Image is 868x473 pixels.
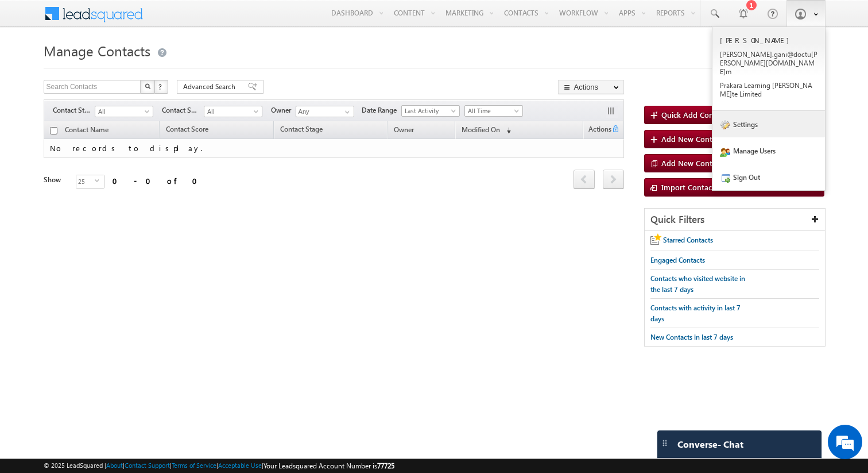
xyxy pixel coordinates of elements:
a: Show All Items [339,106,353,118]
a: [PERSON_NAME] [PERSON_NAME].gani@doctu[PERSON_NAME][DOMAIN_NAME]m Prakara Learning [PERSON_NAME]t... [712,27,825,111]
span: 77725 [377,462,394,470]
span: New Contacts in last 7 days [650,333,733,341]
span: © 2025 LeadSquared | | | | | [44,460,394,471]
textarea: Type your message and hit 'Enter' [15,106,210,344]
div: Chat with us now [60,60,193,75]
span: Quick Add Contact [661,110,727,120]
a: Modified On (sorted descending) [456,123,517,138]
em: Start Chat [156,354,208,370]
td: No records to display. [44,139,625,158]
span: Contact Stage [280,125,323,133]
span: Actions [584,123,611,138]
span: Owner [394,125,414,134]
span: Advanced Search [183,82,239,92]
span: Contact Score [166,125,208,133]
a: Last Activity [401,105,460,117]
a: Manage Users [712,137,825,164]
span: Contacts with activity in last 7 days [650,303,741,323]
a: All Time [464,105,523,117]
span: Contact Source [162,105,204,116]
button: ? [154,80,168,94]
p: [PERSON_NAME] [720,35,817,45]
a: prev [573,171,595,189]
a: next [603,171,624,189]
a: Contact Stage [274,123,328,138]
span: prev [573,170,595,189]
div: Quick Filters [645,209,825,231]
div: Show [44,175,67,185]
span: (sorted descending) [502,126,511,135]
span: All [95,106,150,117]
span: Contact Stage [53,105,95,116]
img: Search [145,83,150,89]
span: Import Contact [661,182,715,192]
img: carter-drag [660,439,669,448]
span: Engaged Contacts [650,256,705,264]
span: ? [158,82,164,91]
span: Manage Contacts [44,41,150,60]
span: select [95,178,104,183]
input: Check all records [50,127,57,134]
span: Add New Contact [661,134,723,144]
span: next [603,170,624,189]
p: Praka ra Learn ing [PERSON_NAME] te Limit ed [720,81,817,98]
span: All Time [465,106,520,116]
span: 25 [76,175,95,188]
a: Settings [712,111,825,137]
p: [PERSON_NAME]. gani@ doctu [PERSON_NAME] [DOMAIN_NAME] m [720,50,817,76]
span: Contacts who visited website in the last 7 days [650,274,745,294]
span: Starred Contacts [663,236,713,244]
a: Terms of Service [172,462,216,469]
a: Contact Support [125,462,170,469]
a: Contact Score [160,123,214,138]
img: d_60004797649_company_0_60004797649 [20,60,48,75]
a: All [204,106,262,117]
span: Last Activity [402,106,456,116]
a: Sign Out [712,164,825,190]
a: Acceptable Use [218,462,262,469]
span: Add New Contact [661,158,723,168]
div: 0 - 0 of 0 [113,174,204,187]
span: All [204,106,259,117]
input: Type to Search [296,106,354,117]
span: Owner [271,105,296,116]
div: Minimize live chat window [188,6,216,33]
span: Your Leadsquared Account Number is [263,462,394,470]
a: All [95,106,153,117]
span: Converse - Chat [677,439,743,449]
span: Date Range [362,105,401,116]
a: About [106,462,123,469]
a: Contact Name [59,124,114,139]
button: Actions [558,80,624,94]
span: Modified On [462,125,500,134]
